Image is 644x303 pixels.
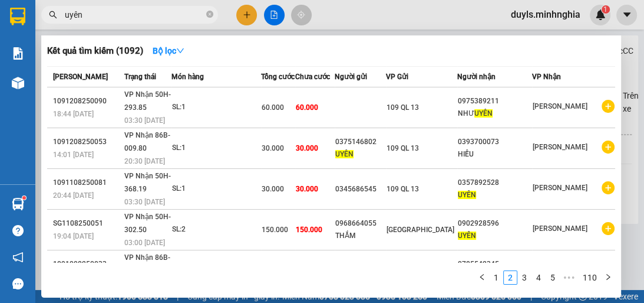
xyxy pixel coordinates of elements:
[504,271,517,284] a: 2
[153,46,184,56] strong: Bộ lọc
[533,143,587,151] span: [PERSON_NAME]
[490,271,503,284] a: 1
[124,73,156,81] span: Trạng thái
[387,103,419,112] span: 109 QL 13
[53,136,120,148] div: 1091208250053
[475,271,489,285] button: left
[124,90,170,112] span: VP Nhận 50H-293.85
[602,181,615,194] span: plus-circle
[560,271,579,285] span: •••
[531,271,546,285] li: 4
[296,185,318,193] span: 30.000
[53,191,94,200] span: 20:44 [DATE]
[458,107,531,120] div: NHƯ
[262,185,284,193] span: 30.000
[172,101,260,114] div: SL: 1
[457,73,496,81] span: Người nhận
[143,41,194,60] button: Bộ lọcdown
[489,271,503,285] li: 1
[579,271,601,285] li: 110
[12,278,24,289] span: message
[12,225,24,236] span: question-circle
[458,177,531,189] div: 0357892528
[458,258,531,271] div: 0785542345
[262,144,284,152] span: 30.000
[53,232,94,240] span: 19:04 [DATE]
[474,109,493,118] span: UYÊN
[458,232,476,240] span: UYÊN
[335,150,354,158] span: UYÊN
[532,73,561,81] span: VP Nhận
[546,271,559,284] a: 5
[532,271,545,284] a: 4
[458,191,476,199] span: UYÊN
[65,8,204,21] input: Tìm tên, số ĐT hoặc mã đơn
[478,273,486,281] span: left
[386,73,408,81] span: VP Gửi
[579,271,600,284] a: 110
[560,271,579,285] li: Next 5 Pages
[12,198,24,210] img: warehouse-icon
[458,136,531,148] div: 0393700073
[503,271,517,285] li: 2
[124,157,164,165] span: 20:30 [DATE]
[458,217,531,230] div: 0902928596
[124,253,170,275] span: VP Nhận 86B-009.78
[335,136,385,148] div: 0375146802
[53,258,120,271] div: 1091008250033
[335,217,385,230] div: 0968664055
[475,271,489,285] li: Previous Page
[49,11,57,19] span: search
[53,73,108,81] span: [PERSON_NAME]
[12,252,24,263] span: notification
[124,239,164,247] span: 03:00 [DATE]
[124,198,164,206] span: 03:30 [DATE]
[602,100,615,113] span: plus-circle
[176,47,184,55] span: down
[335,73,367,81] span: Người gửi
[124,131,170,152] span: VP Nhận 86B-009.80
[10,8,25,25] img: logo-vxr
[387,144,419,152] span: 109 QL 13
[546,271,560,285] li: 5
[296,226,322,234] span: 150.000
[458,95,531,107] div: 0975389211
[387,185,419,193] span: 109 QL 13
[53,151,94,159] span: 14:01 [DATE]
[53,217,120,230] div: SG1108250051
[53,177,120,189] div: 1091108250081
[47,45,143,57] h3: Kết quả tìm kiếm ( 1092 )
[387,226,454,234] span: [GEOGRAPHIC_DATA]
[12,47,24,60] img: solution-icon
[262,226,288,234] span: 150.000
[12,77,24,89] img: warehouse-icon
[171,73,204,81] span: Món hàng
[602,222,615,235] span: plus-circle
[262,103,284,112] span: 60.000
[124,172,170,193] span: VP Nhận 50H-368.19
[53,95,120,107] div: 1091208250090
[335,230,385,242] div: THẮM
[296,144,318,152] span: 30.000
[335,183,385,196] div: 0345686545
[206,9,213,21] span: close-circle
[533,184,587,192] span: [PERSON_NAME]
[124,213,170,234] span: VP Nhận 50H-302.50
[458,148,531,161] div: HIẾU
[518,271,531,284] a: 3
[295,73,330,81] span: Chưa cước
[172,183,260,196] div: SL: 1
[533,102,587,110] span: [PERSON_NAME]
[172,142,260,155] div: SL: 1
[601,271,615,285] button: right
[533,224,587,233] span: [PERSON_NAME]
[605,273,612,281] span: right
[172,223,260,236] div: SL: 2
[261,73,295,81] span: Tổng cước
[517,271,531,285] li: 3
[124,116,164,125] span: 03:30 [DATE]
[602,263,615,276] span: plus-circle
[22,196,26,200] sup: 1
[206,11,213,18] span: close-circle
[296,103,318,112] span: 60.000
